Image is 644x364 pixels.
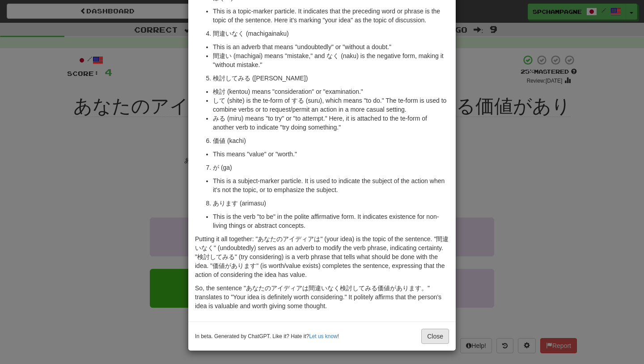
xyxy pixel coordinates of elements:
[213,96,449,114] li: して (shite) is the te-form of する (suru), which means "to do." The te-form is used to combine verbs...
[195,333,339,340] small: In beta. Generated by ChatGPT. Like it? Hate it? !
[213,74,449,83] li: 検討してみる ([PERSON_NAME])
[213,7,449,25] li: This is a topic-marker particle. It indicates that the preceding word or phrase is the topic of t...
[195,284,449,310] p: So, the sentence "あなたのアイディアは間違いなく検討してみる価値があります。" translates to "Your idea is definitely worth con...
[213,199,449,208] li: あります (arimasu)
[213,51,449,69] li: 間違い (machigai) means "mistake," and なく (naku) is the negative form, making it "without mistake."
[213,150,449,159] li: This means "value" or "worth."
[421,329,449,344] button: Close
[213,212,449,230] li: This is the verb "to be" in the polite affirmative form. It indicates existence for non-living th...
[213,176,449,194] li: This is a subject-marker particle. It is used to indicate the subject of the action when it's not...
[213,87,449,96] li: 検討 (kentou) means "consideration" or "examination."
[213,29,449,38] li: 間違いなく (machigainaku)
[213,42,449,51] li: This is an adverb that means "undoubtedly" or "without a doubt."
[213,136,449,145] li: 価値 (kachi)
[309,333,337,339] a: Let us know
[195,234,449,279] p: Putting it all together: "あなたのアイディアは" (your idea) is the topic of the sentence. "間違いなく" (undoubte...
[213,163,449,172] li: が (ga)
[213,114,449,132] li: みる (miru) means "to try" or "to attempt." Here, it is attached to the te-form of another verb to ...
